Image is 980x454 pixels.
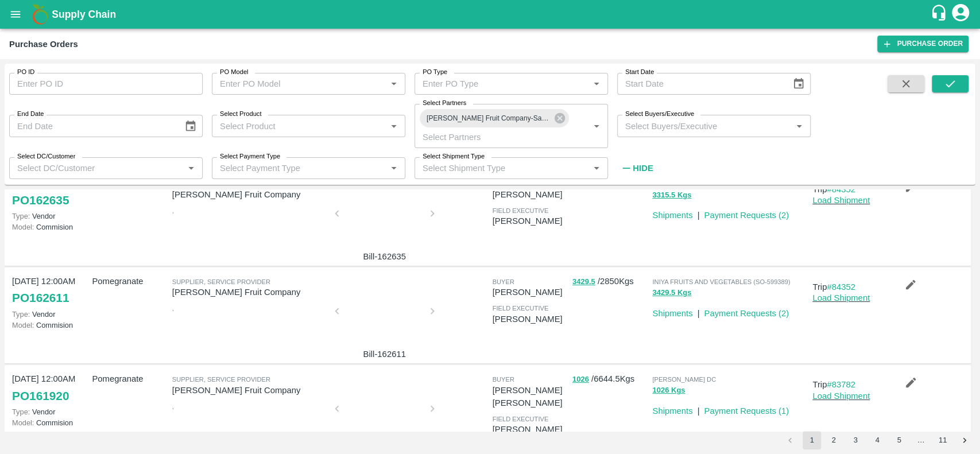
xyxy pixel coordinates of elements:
[704,211,789,220] a: Payment Requests (2)
[52,9,116,20] b: Supply Chain
[652,309,692,318] a: Shipments
[172,188,328,201] p: [PERSON_NAME] Fruit Company
[172,403,174,410] span: ,
[29,3,52,26] img: logo
[418,129,571,144] input: Select Partners
[12,212,30,220] span: Type:
[12,223,34,231] span: Model:
[589,119,604,134] button: Open
[215,161,368,176] input: Select Payment Type
[13,161,180,176] input: Select DC/Customer
[824,431,843,449] button: Go to page 2
[492,207,548,214] span: field executive
[652,189,691,202] button: 3315.5 Kgs
[812,281,888,293] p: Trip
[652,406,692,416] a: Shipments
[492,423,567,436] p: [PERSON_NAME]
[17,152,75,161] label: Select DC/Customer
[692,204,699,222] div: |
[877,36,969,52] a: Purchase Order
[12,386,69,406] a: PO161920
[492,278,514,285] span: buyer
[492,215,567,227] p: [PERSON_NAME]
[812,293,870,302] a: Load Shipment
[589,76,604,91] button: Open
[950,2,971,26] div: account of current user
[12,190,69,211] a: PO162635
[492,305,548,312] span: field executive
[652,376,716,383] span: [PERSON_NAME] DC
[704,309,789,318] a: Payment Requests (2)
[812,378,888,391] p: Trip
[9,73,203,95] input: Enter PO ID
[572,275,648,288] p: / 2850 Kgs
[812,391,870,401] a: Load Shipment
[812,196,870,205] a: Load Shipment
[827,380,855,389] a: #83782
[933,431,952,449] button: Go to page 11
[12,321,34,329] span: Model:
[420,112,557,125] span: [PERSON_NAME] Fruit Company-Sangamner, [GEOGRAPHIC_DATA]-8806596856
[9,115,175,137] input: End Date
[12,309,87,320] p: Vendor
[180,115,202,137] button: Choose date
[589,161,604,176] button: Open
[342,348,428,360] p: Bill-162611
[492,376,514,383] span: buyer
[386,76,401,91] button: Open
[386,119,401,134] button: Open
[423,99,466,108] label: Select Partners
[12,320,87,331] p: Commision
[423,68,447,77] label: PO Type
[617,158,656,178] button: Hide
[172,278,270,285] span: Supplier, Service Provider
[492,416,548,422] span: field executive
[812,183,888,196] p: Trip
[12,417,87,428] p: Commision
[492,188,567,201] p: [PERSON_NAME]
[418,76,571,91] input: Enter PO Type
[17,110,44,119] label: End Date
[184,161,199,176] button: Open
[792,119,807,134] button: Open
[2,1,29,28] button: open drawer
[692,400,699,417] div: |
[172,207,174,214] span: ,
[868,431,886,449] button: Go to page 4
[172,384,328,397] p: [PERSON_NAME] Fruit Company
[827,185,855,194] a: #84352
[692,302,699,320] div: |
[890,431,908,449] button: Go to page 5
[617,73,783,95] input: Start Date
[625,110,694,119] label: Select Buyers/Executive
[220,152,280,161] label: Select Payment Type
[172,305,174,312] span: ,
[827,282,855,292] a: #84352
[420,109,569,127] div: [PERSON_NAME] Fruit Company-Sangamner, [GEOGRAPHIC_DATA]-8806596856
[172,286,328,298] p: [PERSON_NAME] Fruit Company
[492,286,567,298] p: [PERSON_NAME]
[652,211,692,220] a: Shipments
[12,418,34,427] span: Model:
[172,376,270,383] span: Supplier, Service Provider
[12,310,30,319] span: Type:
[12,372,87,385] p: [DATE] 12:00AM
[930,4,950,25] div: customer-support
[220,110,261,119] label: Select Product
[12,275,87,288] p: [DATE] 12:00AM
[215,118,383,133] input: Select Product
[92,275,167,288] p: Pomegranate
[12,406,87,417] p: Vendor
[386,161,401,176] button: Open
[788,73,809,95] button: Choose date
[572,372,648,386] p: / 6644.5 Kgs
[955,431,974,449] button: Go to next page
[52,6,930,22] a: Supply Chain
[572,373,589,386] button: 1026
[652,278,790,285] span: INIYA FRUITS AND VEGETABLES (SO-599389)
[779,431,975,449] nav: pagination navigation
[912,435,930,446] div: …
[12,211,87,222] p: Vendor
[704,406,789,416] a: Payment Requests (1)
[220,68,249,77] label: PO Model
